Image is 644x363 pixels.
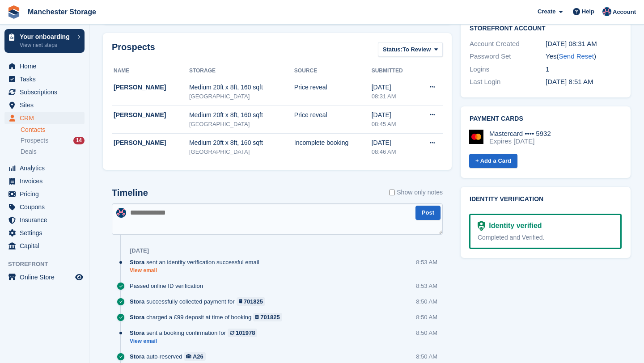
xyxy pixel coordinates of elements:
[4,86,85,98] a: menu
[130,352,210,361] div: auto-reserved
[372,120,416,129] div: 08:45 AM
[4,99,85,111] a: menu
[7,5,21,19] img: stora-icon-8386f47178a22dfd0bd8f6a31ec36ba5ce8667c1dd55bd0f319d3a0aa187defe.svg
[189,83,294,92] div: Medium 20ft x 8ft, 160 sqft
[546,78,593,85] time: 2025-08-17 07:51:19 UTC
[489,130,551,138] div: Mastercard •••• 5932
[130,258,263,266] div: sent an identity verification successful email
[21,136,85,145] a: Prospects 14
[582,7,594,16] span: Help
[21,147,85,156] a: Deals
[21,126,85,134] a: Contacts
[372,110,416,120] div: [DATE]
[470,23,622,32] h2: Storefront Account
[228,329,257,337] a: 101978
[372,64,416,78] th: Submitted
[559,52,593,60] a: Send Reset
[613,8,636,17] span: Account
[20,73,73,85] span: Tasks
[130,313,144,321] span: Stora
[130,297,144,306] span: Stora
[4,29,85,53] a: Your onboarding View next steps
[4,227,85,239] a: menu
[294,138,372,148] div: Incomplete booking
[378,42,443,57] button: Status: To Review
[470,39,546,49] div: Account Created
[294,83,372,92] div: Price reveal
[184,352,205,361] a: A26
[20,41,73,49] p: View next steps
[189,64,294,78] th: Storage
[130,329,144,337] span: Stora
[20,60,73,72] span: Home
[383,45,402,54] span: Status:
[74,272,85,283] a: Preview store
[114,83,189,92] div: [PERSON_NAME]
[189,120,294,129] div: [GEOGRAPHIC_DATA]
[189,138,294,148] div: Medium 20ft x 8ft, 160 sqft
[416,313,437,321] div: 8:50 AM
[20,201,73,213] span: Coupons
[546,39,622,49] div: [DATE] 08:31 AM
[193,352,203,361] div: A26
[478,221,485,231] img: Identity Verification Ready
[20,99,73,111] span: Sites
[189,110,294,120] div: Medium 20ft x 8ft, 160 sqft
[20,34,73,40] p: Your onboarding
[556,52,596,60] span: ( )
[470,196,622,203] h2: Identity verification
[4,175,85,187] a: menu
[130,329,262,337] div: sent a booking confirmation for
[4,73,85,85] a: menu
[20,188,73,200] span: Pricing
[4,188,85,200] a: menu
[20,86,73,98] span: Subscriptions
[470,115,622,122] h2: Payment cards
[294,110,372,120] div: Price reveal
[20,214,73,226] span: Insurance
[372,83,416,92] div: [DATE]
[4,201,85,213] a: menu
[260,313,280,321] div: 701825
[236,329,255,337] div: 101978
[478,233,613,242] div: Completed and Verified.
[130,338,262,345] a: View email
[546,51,622,62] div: Yes
[114,138,189,148] div: [PERSON_NAME]
[189,92,294,101] div: [GEOGRAPHIC_DATA]
[112,64,189,78] th: Name
[130,352,144,361] span: Stora
[416,282,437,290] div: 8:53 AM
[114,110,189,120] div: [PERSON_NAME]
[294,64,372,78] th: Source
[416,329,437,337] div: 8:50 AM
[372,148,416,156] div: 08:46 AM
[20,162,73,174] span: Analytics
[130,267,263,274] a: View email
[372,92,416,101] div: 08:31 AM
[4,60,85,72] a: menu
[73,137,85,144] div: 14
[112,188,148,198] h2: Timeline
[8,260,89,269] span: Storefront
[402,45,431,54] span: To Review
[189,148,294,156] div: [GEOGRAPHIC_DATA]
[20,175,73,187] span: Invoices
[20,271,73,283] span: Online Store
[546,64,622,75] div: 1
[4,240,85,252] a: menu
[416,352,437,361] div: 8:50 AM
[130,282,208,290] div: Passed online ID verification
[24,4,100,19] a: Manchester Storage
[20,240,73,252] span: Capital
[244,297,263,306] div: 701825
[130,297,270,306] div: successfully collected payment for
[469,154,517,169] a: + Add a Card
[538,7,555,16] span: Create
[253,313,282,321] a: 701825
[4,112,85,124] a: menu
[470,51,546,62] div: Password Set
[485,220,542,231] div: Identity verified
[389,188,395,197] input: Show only notes
[130,313,287,321] div: charged a £99 deposit at time of booking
